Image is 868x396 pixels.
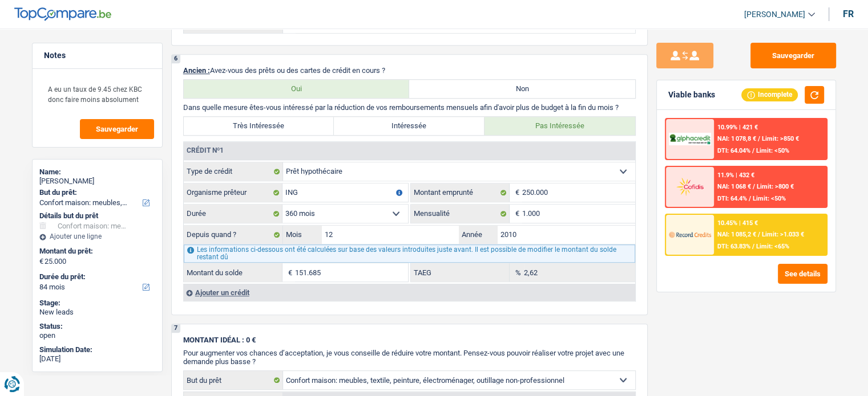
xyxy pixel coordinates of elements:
span: MONTANT IDÉAL : 0 € [183,336,256,344]
div: open [39,331,155,340]
span: / [749,195,751,202]
span: Ancien : [183,66,210,75]
div: [DATE] [39,354,155,364]
div: Viable banks [668,90,715,100]
span: Limit: <50% [753,195,786,202]
label: TAEG [411,263,510,281]
span: / [752,243,754,250]
div: [PERSON_NAME] [39,177,155,186]
div: 10.45% | 415 € [717,219,758,227]
label: But du prêt: [39,188,153,197]
label: Montant du solde [184,263,282,281]
div: Détails but du prêt [39,211,155,221]
span: DTI: 64.04% [717,147,750,154]
img: Cofidis [669,176,711,197]
label: Organisme prêteur [184,183,282,202]
span: / [752,147,754,154]
span: / [758,231,760,238]
span: € [39,257,43,266]
div: 6 [172,55,180,63]
span: NAI: 1 068 € [717,183,751,190]
span: DTI: 63.83% [717,243,750,250]
span: NAI: 1 085,2 € [717,231,756,238]
input: AAAA [498,226,635,244]
span: € [282,263,295,281]
span: Limit: <50% [756,147,789,154]
span: Limit: <65% [756,243,789,250]
span: [PERSON_NAME] [744,10,805,19]
label: Année [459,226,498,244]
label: Mensualité [411,205,510,223]
label: Très Intéressée [184,117,334,135]
button: Sauvegarder [750,43,836,68]
span: Limit: >850 € [762,135,799,142]
div: New leads [39,308,155,317]
label: Intéressée [334,117,485,135]
h5: Notes [44,51,151,60]
label: Mois [283,226,322,244]
div: Stage: [39,299,155,308]
div: Ajouter une ligne [39,232,155,240]
button: See details [778,264,827,284]
img: Record Credits [669,224,711,245]
div: Incomplete [741,88,798,101]
label: Depuis quand ? [184,226,283,244]
span: DTI: 64.4% [717,195,747,202]
label: Non [409,80,635,98]
p: Dans quelle mesure êtes-vous intéressé par la réduction de vos remboursements mensuels afin d'avo... [183,103,636,112]
div: 11.9% | 432 € [717,172,754,179]
label: Type de crédit [184,162,283,181]
label: Durée [184,205,282,223]
button: Sauvegarder [80,119,154,139]
label: But du prêt [184,371,283,389]
div: Status: [39,322,155,331]
div: Ajouter un crédit [183,284,635,301]
span: € [510,205,522,223]
span: / [758,135,760,142]
p: Avez-vous des prêts ou des cartes de crédit en cours ? [183,66,636,75]
div: Les informations ci-dessous ont été calculées sur base des valeurs introduites juste avant. Il es... [184,244,635,263]
span: Limit: >800 € [757,183,794,190]
a: [PERSON_NAME] [735,5,815,24]
img: TopCompare Logo [14,7,111,21]
span: / [753,183,755,190]
label: Oui [184,80,410,98]
span: % [510,263,524,281]
div: 7 [172,324,180,333]
img: AlphaCredit [669,133,711,146]
div: 10.99% | 421 € [717,124,758,131]
label: Durée du prêt: [39,272,153,281]
label: Montant emprunté [411,183,510,202]
input: MM [322,226,459,244]
div: Name: [39,168,155,177]
span: € [510,183,522,202]
label: Pas Intéressée [485,117,635,135]
span: Limit: >1.033 € [762,231,804,238]
label: Montant du prêt: [39,247,153,256]
div: fr [843,9,854,19]
div: Crédit nº1 [184,147,227,154]
span: Pour augmenter vos chances d’acceptation, je vous conseille de réduire votre montant. Pensez-vous... [183,349,624,366]
div: Simulation Date: [39,345,155,354]
span: Sauvegarder [96,125,138,133]
span: NAI: 1 078,8 € [717,135,756,142]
